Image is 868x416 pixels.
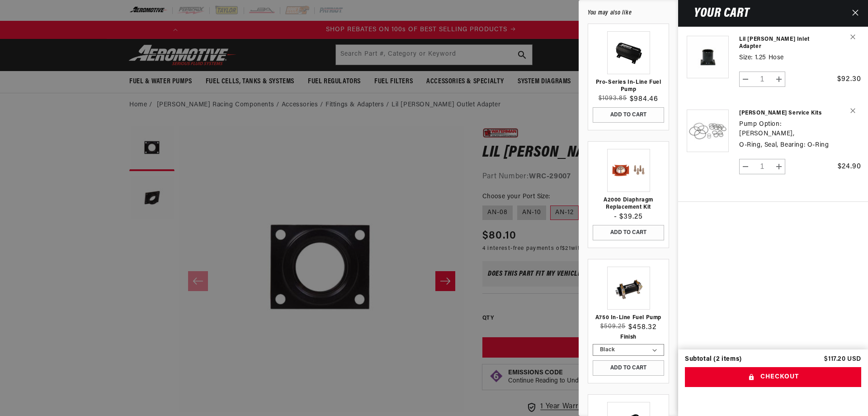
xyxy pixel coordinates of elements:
[739,36,829,50] a: Lil [PERSON_NAME] Inlet Adapter
[845,103,861,119] button: Remove Waterman Service Kits - Lil Bertha / O-Ring
[739,142,805,148] dt: O-Ring, Seal, Bearing:
[739,54,753,61] dt: Size:
[845,29,861,45] button: Remove Lil Bertha Inlet Adapter - 1.25 Hose
[755,54,784,61] dd: 1.25 Hose
[807,142,829,148] dd: O-Ring
[752,159,773,174] input: Quantity for Waterman Service Kits
[739,121,781,128] dt: Pump Option:
[685,367,861,387] button: Checkout
[739,130,794,137] dd: [PERSON_NAME],
[838,163,861,170] span: $24.90
[824,356,861,363] p: $117.20 USD
[837,76,861,83] span: $92.30
[685,387,861,407] iframe: PayPal-paypal
[685,8,749,19] h2: Your cart
[739,110,829,117] a: [PERSON_NAME] Service Kits
[752,72,773,87] input: Quantity for Lil Bertha Inlet Adapter
[685,356,742,363] div: Subtotal (2 items)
